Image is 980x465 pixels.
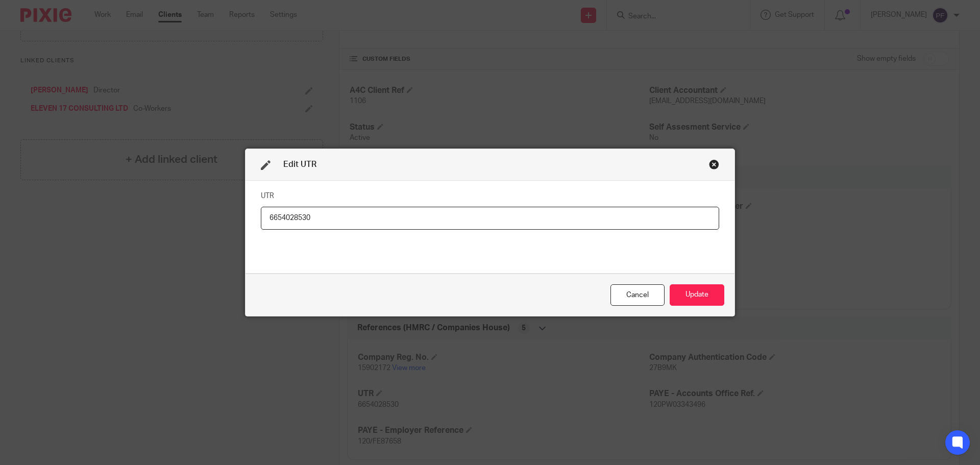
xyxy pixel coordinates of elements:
[261,191,274,201] label: UTR
[670,284,724,306] button: Update
[283,160,316,168] span: Edit UTR
[261,207,719,230] input: UTR
[610,284,665,306] div: Close this dialog window
[709,159,719,169] div: Close this dialog window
